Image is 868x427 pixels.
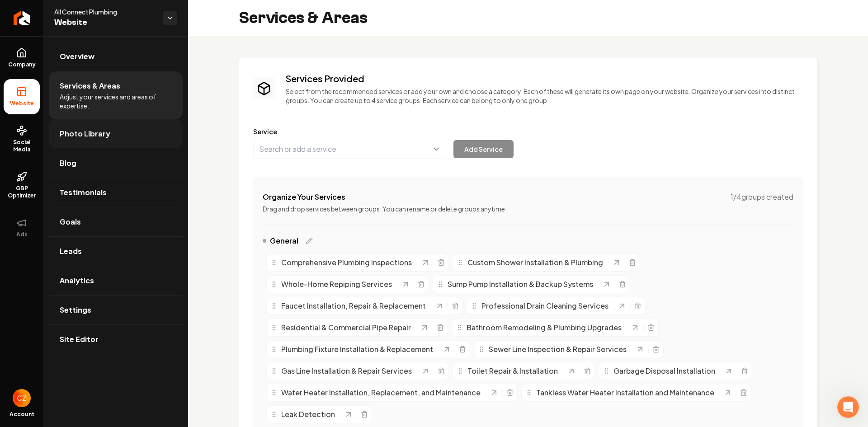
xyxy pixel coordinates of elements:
span: Account [9,411,34,418]
span: All Connect Plumbing [54,7,156,16]
span: Site Editor [60,334,99,345]
div: Whole-Home Repiping Services [270,279,401,290]
span: Professional Drain Cleaning Services [481,300,609,311]
a: Social Media [4,118,40,160]
span: Overview [60,51,94,62]
span: Comprehensive Plumbing Inspections [281,257,412,268]
a: Goals [49,207,183,236]
span: Faucet Installation, Repair & Replacement [281,300,426,311]
div: Toilet Repair & Installation [457,366,567,376]
span: Social Media [4,139,40,153]
span: Blog [60,158,76,169]
span: Leak Detection [281,409,335,420]
span: Custom Shower Installation & Plumbing [467,257,603,268]
span: Whole-Home Repiping Services [281,279,392,290]
label: Service [253,127,803,136]
div: Comprehensive Plumbing Inspections [270,257,421,268]
span: General [270,235,298,246]
img: Rebolt Logo [14,11,30,25]
span: Tankless Water Heater Installation and Maintenance [536,387,714,398]
div: Bathroom Remodeling & Plumbing Upgrades [456,322,631,333]
div: Tankless Water Heater Installation and Maintenance [525,387,723,398]
a: GBP Optimizer [4,164,40,206]
div: Faucet Installation, Repair & Replacement [270,300,435,311]
span: Company [5,61,39,68]
span: Leads [60,246,82,257]
button: Ads [4,210,40,245]
span: Gas Line Installation & Repair Services [281,366,412,376]
span: Photo Library [60,128,110,139]
span: Residential & Commercial Pipe Repair [281,322,411,333]
span: Analytics [60,275,94,286]
span: Water Heater Installation, Replacement, and Maintenance [281,387,481,398]
span: GBP Optimizer [4,185,40,199]
div: Gas Line Installation & Repair Services [270,366,421,376]
div: Sump Pump Installation & Backup Systems [437,279,602,290]
a: Site Editor [49,325,183,354]
h4: Organize Your Services [263,192,345,202]
a: Photo Library [49,119,183,148]
a: Settings [49,296,183,324]
span: Toilet Repair & Installation [467,366,558,376]
div: Residential & Commercial Pipe Repair [270,322,420,333]
p: Drag and drop services between groups. You can rename or delete groups anytime. [263,204,793,213]
iframe: Intercom live chat [837,396,859,418]
span: Bathroom Remodeling & Plumbing Upgrades [467,322,622,333]
div: Custom Shower Installation & Plumbing [457,257,612,268]
a: Overview [49,42,183,71]
span: Ads [13,231,31,238]
span: Plumbing Fixture Installation & Replacement [281,344,433,355]
span: Website [54,16,156,29]
a: Analytics [49,266,183,295]
span: Goals [60,216,81,227]
div: Professional Drain Cleaning Services [471,300,618,311]
h2: Services & Areas [239,9,368,27]
a: Company [4,40,40,75]
div: Leak Detection [270,409,344,420]
img: Casey Zimmerman [13,389,31,407]
a: Testimonials [49,178,183,207]
span: Garbage Disposal Installation [613,366,715,376]
div: Garbage Disposal Installation [603,366,724,376]
span: Testimonials [60,187,107,198]
span: Sewer Line Inspection & Repair Services [489,344,627,355]
div: Water Heater Installation, Replacement, and Maintenance [270,387,490,398]
span: 1 / 4 groups created [731,192,793,202]
h3: Services Provided [286,72,803,85]
a: Blog [49,149,183,178]
button: Open user button [13,389,31,407]
p: Select from the recommended services or add your own and choose a category. Each of these will ge... [286,87,803,105]
span: Settings [60,305,91,315]
span: Website [6,100,38,107]
a: Leads [49,237,183,266]
div: Sewer Line Inspection & Repair Services [478,344,636,355]
span: Adjust your services and areas of expertise. [60,92,172,110]
span: Services & Areas [60,80,120,91]
div: Plumbing Fixture Installation & Replacement [270,344,442,355]
span: Sump Pump Installation & Backup Systems [448,279,593,290]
